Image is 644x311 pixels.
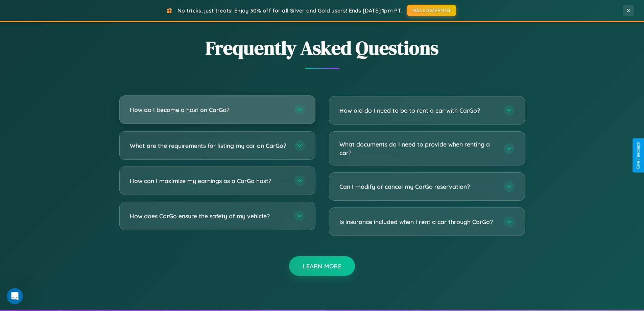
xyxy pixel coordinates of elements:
h3: What are the requirements for listing my car on CarGo? [130,141,287,150]
button: Learn More [289,256,355,276]
h3: How can I maximize my earnings as a CarGo host? [130,177,287,185]
h3: How do I become a host on CarGo? [130,106,287,114]
h2: Frequently Asked Questions [119,35,525,61]
iframe: Intercom live chat [7,288,23,304]
span: No tricks, just treats! Enjoy 30% off for all Silver and Gold users! Ends [DATE] 1pm PT. [177,7,402,14]
h3: Is insurance included when I rent a car through CarGo? [339,218,497,226]
h3: How old do I need to be to rent a car with CarGo? [339,106,497,115]
div: Give Feedback [636,142,641,169]
h3: How does CarGo ensure the safety of my vehicle? [130,212,287,220]
h3: What documents do I need to provide when renting a car? [339,140,497,157]
button: HALLOWEEN30 [407,5,456,16]
h3: Can I modify or cancel my CarGo reservation? [339,182,497,191]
